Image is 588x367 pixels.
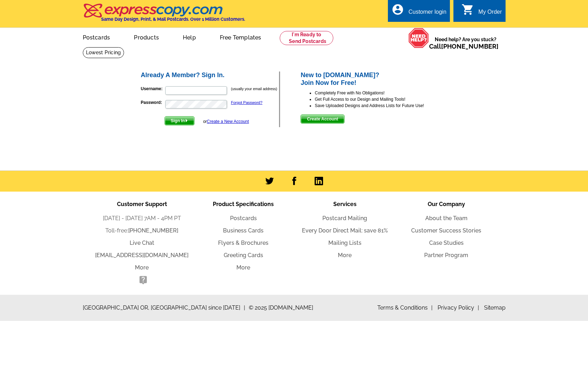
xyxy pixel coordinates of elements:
a: [EMAIL_ADDRESS][DOMAIN_NAME] [95,252,188,259]
a: Sitemap [484,304,506,311]
a: Live Chat [130,240,154,246]
span: Services [333,201,357,207]
div: or [203,118,249,125]
a: [PHONE_NUMBER] [128,227,178,234]
li: Completely Free with No Obligations! [315,90,448,96]
a: Case Studies [429,240,464,246]
span: Customer Support [117,201,167,207]
span: © 2025 [DOMAIN_NAME] [249,304,313,312]
li: Get Full Access to our Design and Mailing Tools! [315,96,448,102]
li: [DATE] - [DATE] 7AM - 4PM PT [91,214,193,223]
a: Customer Success Stories [411,227,481,234]
a: Greeting Cards [224,252,263,259]
a: Every Door Direct Mail: save 81% [302,227,388,234]
label: Password: [141,99,165,106]
small: (usually your email address) [231,87,277,91]
h4: Same Day Design, Print, & Mail Postcards. Over 1 Million Customers. [101,17,245,22]
i: shopping_cart [462,3,474,16]
a: Help [172,29,207,45]
a: Postcards [72,29,122,45]
span: Call [429,43,499,50]
a: Postcards [230,215,257,222]
a: More [135,264,149,271]
a: Forgot Password? [231,100,262,105]
span: Product Specifications [213,201,274,207]
a: Privacy Policy [438,304,479,311]
span: Sign In [165,117,194,125]
a: Free Templates [209,29,273,45]
span: Our Company [428,201,465,207]
button: Sign In [165,116,194,125]
div: My Order [478,9,502,19]
a: Partner Program [424,252,468,259]
img: button-next-arrow-white.png [185,119,188,122]
label: Username: [141,86,165,92]
a: More [236,264,250,271]
a: Terms & Conditions [377,304,433,311]
a: Create a New Account [207,119,249,124]
img: help [408,28,429,48]
li: Save Uploaded Designs and Address Lists for Future Use! [315,102,448,109]
span: Create Account [301,115,344,123]
a: Business Cards [223,227,264,234]
div: Customer login [408,9,446,19]
li: Toll-free: [91,226,193,235]
a: About the Team [425,215,468,222]
a: [PHONE_NUMBER] [441,43,499,50]
h2: New to [DOMAIN_NAME]? Join Now for Free! [301,71,448,87]
a: Postcard Mailing [322,215,367,222]
span: [GEOGRAPHIC_DATA] OR, [GEOGRAPHIC_DATA] since [DATE] [83,304,245,312]
a: Same Day Design, Print, & Mail Postcards. Over 1 Million Customers. [83,8,245,22]
a: shopping_cart My Order [462,8,502,17]
a: account_circle Customer login [391,8,446,17]
a: Mailing Lists [328,240,361,246]
span: Need help? Are you stuck? [429,36,502,50]
a: More [338,252,352,259]
a: Flyers & Brochures [218,240,268,246]
button: Create Account [301,114,344,124]
i: account_circle [391,3,404,16]
h2: Already A Member? Sign In. [141,71,279,79]
a: Products [123,29,170,45]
